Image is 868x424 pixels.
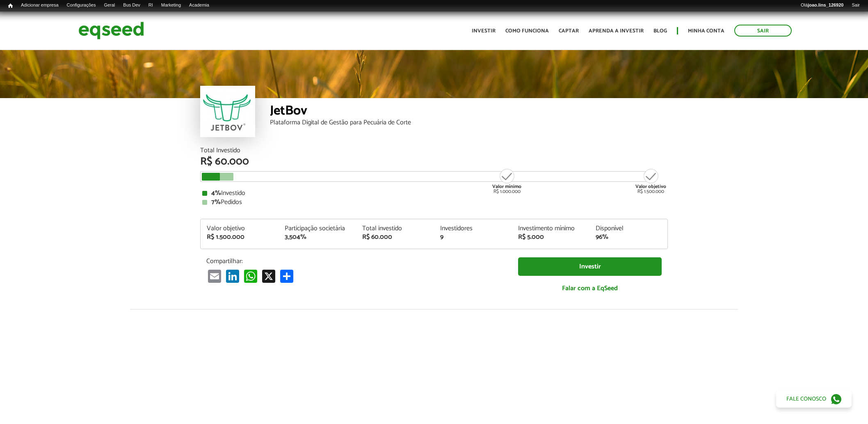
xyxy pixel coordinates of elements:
div: Investidores [440,225,506,232]
a: Aprenda a investir [589,28,644,34]
span: Início [8,3,13,9]
a: Bus Dev [119,2,144,9]
a: Blog [653,28,667,34]
div: R$ 1.500.000 [635,168,666,194]
p: Compartilhar: [206,257,506,265]
a: RI [144,2,157,9]
div: Plataforma Digital de Gestão para Pecuária de Corte [270,119,668,126]
a: Marketing [157,2,185,9]
a: Configurações [63,2,100,9]
a: Minha conta [688,28,724,34]
a: Como funciona [505,28,549,34]
a: Share [279,269,295,283]
a: Falar com a EqSeed [518,280,662,297]
strong: Valor objetivo [635,183,666,190]
div: Total Investido [200,147,668,154]
div: 3,504% [285,234,350,241]
a: Email [206,269,223,283]
div: Participação societária [285,225,350,232]
div: 96% [596,234,661,241]
a: X [260,269,277,283]
strong: joao.lins_126920 [808,2,843,7]
div: Total investido [362,225,428,232]
a: Academia [185,2,213,9]
a: Investir [518,257,662,276]
a: Olájoao.lins_126920 [797,2,847,9]
strong: 7% [211,197,221,208]
div: R$ 1.500.000 [207,234,272,241]
div: Investimento mínimo [518,225,584,232]
div: R$ 1.000.000 [491,168,522,194]
a: WhatsApp [242,269,259,283]
a: Sair [847,2,864,9]
a: LinkedIn [224,269,241,283]
div: 9 [440,234,506,241]
div: Valor objetivo [207,225,272,232]
div: Disponível [596,225,661,232]
a: Sair [734,25,792,37]
div: R$ 60.000 [200,156,668,167]
strong: 4% [211,188,221,199]
a: Geral [100,2,119,9]
div: JetBov [270,104,668,119]
div: Investido [202,190,666,197]
a: Investir [472,28,496,34]
a: Fale conosco [776,390,852,408]
div: Pedidos [202,199,666,206]
a: Captar [559,28,579,34]
a: Início [4,2,17,10]
div: R$ 5.000 [518,234,584,241]
div: R$ 60.000 [362,234,428,241]
img: EqSeed [78,20,144,41]
a: Adicionar empresa [17,2,63,9]
strong: Valor mínimo [492,183,521,190]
